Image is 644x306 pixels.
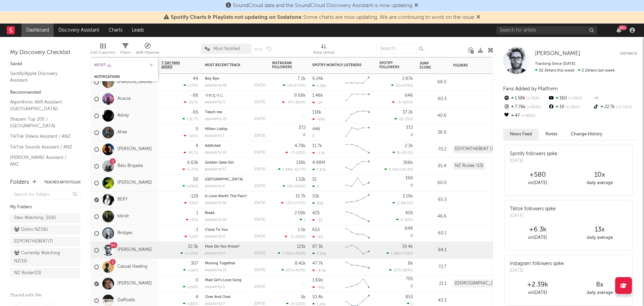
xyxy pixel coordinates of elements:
div: EDYONTHEBEAT ( 7 ) [14,237,53,246]
a: blindr [117,214,129,219]
a: Boy Bye [205,77,219,81]
div: 6.63k [187,161,198,165]
span: +689 % [292,185,305,188]
div: A&R Pipeline [136,40,159,60]
div: My Discovery Checklist [10,49,80,57]
a: Golden Gate Girl [205,161,234,165]
span: 1.08k [282,168,292,172]
div: -267 % [184,100,198,104]
div: 2 [312,184,319,189]
a: TikTok Videos Assistant / ANZ [10,133,74,140]
a: Charts [104,24,127,37]
div: [DATE] [510,158,557,164]
div: 13 x [569,226,631,234]
div: それなりに [205,94,265,97]
div: 3.19k [402,194,413,199]
div: 4 [196,144,198,148]
span: -100 % [401,101,412,104]
button: Undo the changes to the current view. [267,46,272,52]
div: ( ) [281,201,306,205]
div: NZ Roster (13) [453,162,485,170]
div: Jump Score [420,61,436,70]
div: 405 [405,211,413,215]
div: -128 [189,194,198,199]
div: popularity: 1 [205,134,224,138]
button: 99+ [616,28,621,33]
div: 138k [296,161,306,165]
a: それなりに [205,94,223,97]
div: Teach me [205,111,265,114]
div: 19 [548,103,592,112]
div: [DATE] [254,151,265,155]
div: ( ) [396,218,413,222]
span: 32.3k fans this week [535,69,575,73]
div: 8.41k [295,261,306,266]
span: Dismiss [476,15,480,20]
div: 84.1 [420,246,446,254]
div: 2.87k [402,77,413,81]
span: 1 [400,218,402,222]
div: 47.7k [312,261,323,266]
div: [DATE] [510,213,556,219]
div: 68.0 [420,78,446,86]
span: -27 [285,202,291,205]
div: [DATE] [254,184,265,188]
a: Ahlei [117,130,127,135]
div: 648 [405,226,413,231]
a: EDYONTHEBEAT(7) [10,236,80,247]
div: 2.99k [312,252,326,256]
a: Hilton Lobby [205,127,228,131]
div: -6.74 % [182,167,198,172]
div: 121k [297,245,306,249]
span: 13 [287,84,291,88]
input: Search for artists [496,26,597,35]
div: 425 [312,211,320,215]
button: Untrack [620,50,637,57]
div: 99 + [619,25,627,30]
span: [PERSON_NAME] [535,51,580,56]
div: Filters [120,40,131,60]
span: +463 % [292,252,305,256]
a: Mad Girl's Love Song [205,278,241,282]
svg: Chart title [342,158,373,175]
div: 4.78k [294,144,306,148]
div: ( ) [392,201,413,205]
div: 0 [196,127,198,131]
div: 0 [379,225,413,242]
div: popularity: 0 [205,235,225,238]
div: How Do You Know? [205,245,265,249]
span: 1.58k [391,252,400,256]
div: Addicted [205,144,265,148]
div: Boy Bye [205,77,265,81]
div: 15.7k [296,194,306,199]
div: 36.9 [420,129,446,137]
span: -97 [286,101,292,104]
span: 21 [399,118,402,121]
div: 10 x [569,171,631,179]
div: 0 [312,134,315,138]
div: ( ) [283,184,306,188]
span: +20.2 % [399,168,412,172]
span: Fans Added by Platform [503,86,558,91]
div: 0 [272,124,306,141]
div: ( ) [384,167,413,172]
a: [PERSON_NAME] [117,247,152,253]
a: Addicted [205,144,221,148]
span: 53 [287,185,291,188]
span: Dismiss [414,3,418,8]
span: -7 [290,151,293,155]
div: 0 [379,124,413,141]
a: [PERSON_NAME] [117,281,152,287]
svg: Chart title [342,107,373,124]
div: ( ) [278,167,306,172]
div: on [DATE] [506,179,569,187]
div: My Folders [10,203,80,211]
div: Distro NZ ( 16 ) [14,226,48,234]
svg: Chart title [342,74,373,91]
div: 65.3 [420,196,446,204]
div: +580 [506,171,569,179]
div: 2.3k [405,144,413,148]
span: -65.2 % [400,151,412,155]
a: Discovery Assistant [54,24,104,37]
div: Instagram followers spike [510,260,564,267]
